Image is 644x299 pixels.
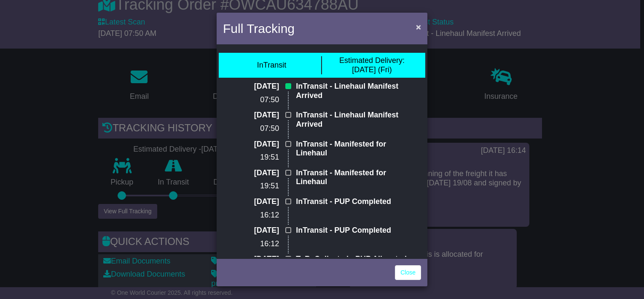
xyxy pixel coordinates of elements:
p: 16:12 [236,211,279,220]
p: [DATE] [236,226,279,235]
p: InTransit - PUP Completed [296,197,408,207]
span: Estimated Delivery: [339,56,405,65]
p: 19:51 [236,153,279,162]
p: 07:50 [236,95,279,105]
span: × [416,22,421,32]
div: InTransit [257,61,286,70]
p: [DATE] [236,169,279,178]
p: [DATE] [236,140,279,149]
p: InTransit - Linehaul Manifest Arrived [296,111,408,129]
p: [DATE] [236,82,279,91]
p: [DATE] [236,197,279,207]
p: ToBeCollected - PUP Allocated [296,255,408,264]
button: Close [412,18,425,35]
p: [DATE] [236,111,279,120]
p: 16:12 [236,239,279,249]
a: Close [395,265,421,280]
div: [DATE] (Fri) [339,56,405,74]
p: InTransit - Manifested for Linehaul [296,169,408,187]
p: InTransit - PUP Completed [296,226,408,235]
p: InTransit - Linehaul Manifest Arrived [296,82,408,100]
p: InTransit - Manifested for Linehaul [296,140,408,158]
p: 07:50 [236,124,279,133]
p: 19:51 [236,182,279,191]
h4: Full Tracking [223,19,295,38]
p: [DATE] [236,255,279,264]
